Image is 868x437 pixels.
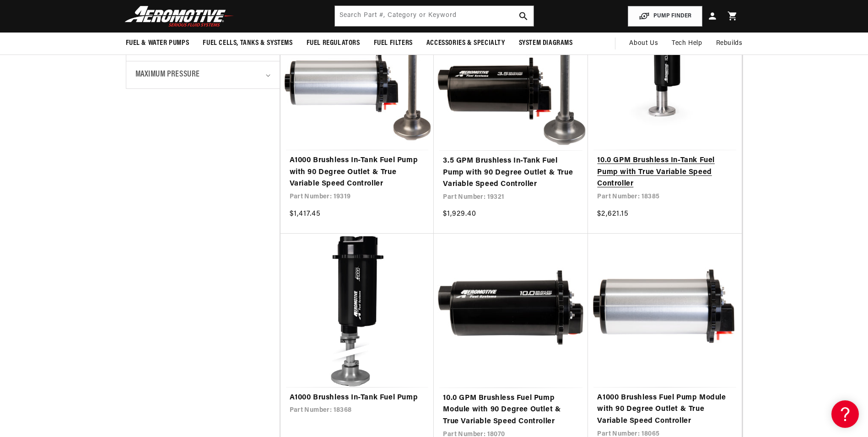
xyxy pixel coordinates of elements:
[290,155,425,190] a: A1000 Brushless In-Tank Fuel Pump with 90 Degree Outlet & True Variable Speed Controller
[672,38,702,49] span: Tech Help
[622,33,665,55] a: About Us
[300,33,367,54] summary: Fuel Regulators
[443,155,579,191] a: 3.5 GPM Brushless In-Tank Fuel Pump with 90 Degree Outlet & True Variable Speed Controller
[126,38,189,48] span: Fuel & Water Pumps
[443,393,579,428] a: 10.0 GPM Brushless Fuel Pump Module with 90 Degree Outlet & True Variable Speed Controller
[709,33,749,55] summary: Rebuilds
[426,38,505,48] span: Accessories & Specialty
[122,5,237,27] img: Aeromotive
[665,33,709,55] summary: Tech Help
[597,155,733,190] a: 10.0 GPM Brushless In-Tank Fuel Pump with True Variable Speed Controller
[628,6,702,27] button: PUMP FINDER
[203,38,292,48] span: Fuel Cells, Tanks & Systems
[196,33,299,54] summary: Fuel Cells, Tanks & Systems
[119,33,196,54] summary: Fuel & Water Pumps
[629,40,658,47] span: About Us
[512,33,580,54] summary: System Diagrams
[367,33,420,54] summary: Fuel Filters
[513,6,534,26] button: search button
[307,38,360,48] span: Fuel Regulators
[374,38,413,48] span: Fuel Filters
[716,38,743,49] span: Rebuilds
[335,6,534,26] input: Search by Part Number, Category or Keyword
[135,61,270,88] summary: Maximum Pressure (0 selected)
[135,68,200,82] span: Maximum Pressure
[420,33,512,54] summary: Accessories & Specialty
[597,392,733,427] a: A1000 Brushless Fuel Pump Module with 90 Degree Outlet & True Variable Speed Controller
[290,392,425,404] a: A1000 Brushless In-Tank Fuel Pump
[519,38,573,48] span: System Diagrams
